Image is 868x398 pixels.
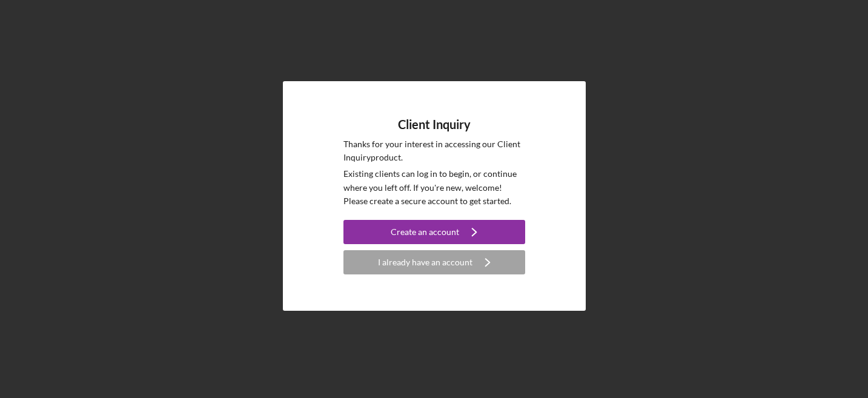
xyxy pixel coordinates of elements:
p: Thanks for your interest in accessing our Client Inquiry product. [343,138,525,165]
h4: Client Inquiry [398,118,471,131]
a: Create an account [343,220,525,247]
button: I already have an account [343,250,525,274]
button: Create an account [343,220,525,244]
div: Create an account [391,220,459,244]
div: I already have an account [378,250,472,274]
p: Existing clients can log in to begin, or continue where you left off. If you're new, welcome! Ple... [343,167,525,208]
